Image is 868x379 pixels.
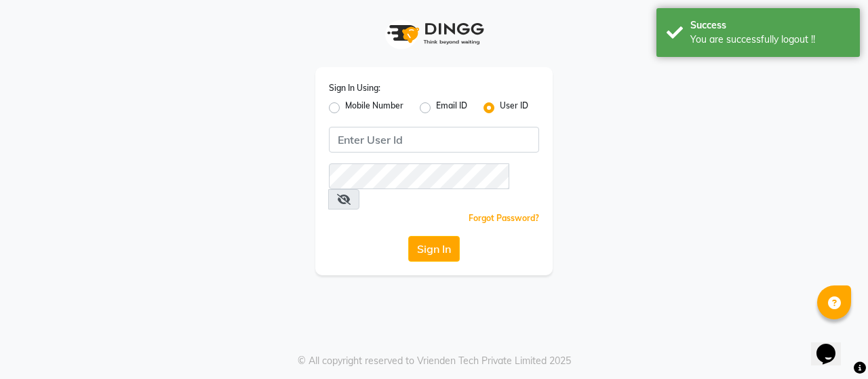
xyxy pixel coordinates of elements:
[408,236,460,262] button: Sign In
[329,163,509,189] input: Username
[345,100,403,116] label: Mobile Number
[380,14,488,54] img: logo1.svg
[690,18,850,33] div: Success
[690,33,850,47] div: You are successfully logout !!
[329,127,539,153] input: Username
[811,325,854,365] iframe: chat widget
[500,100,528,116] label: User ID
[329,82,380,94] label: Sign In Using:
[436,100,467,116] label: Email ID
[469,213,539,223] a: Forgot Password?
